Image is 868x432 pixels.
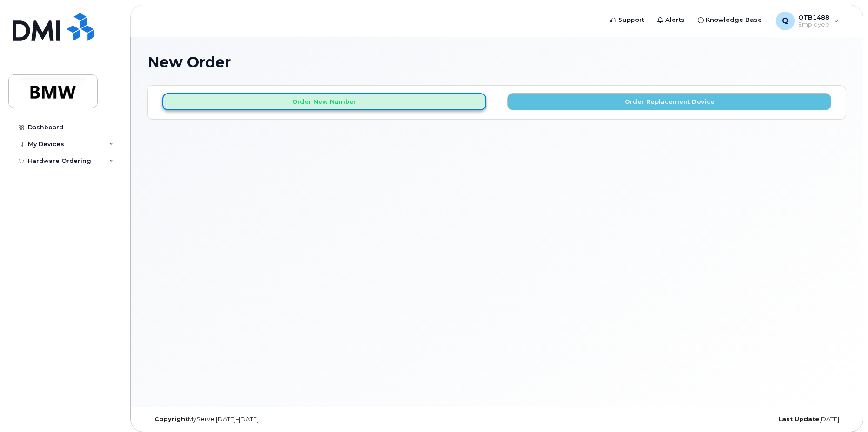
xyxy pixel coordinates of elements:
[162,93,486,110] button: Order New Number
[147,54,846,70] h1: New Order
[613,416,846,423] div: [DATE]
[828,391,861,425] iframe: Messenger Launcher
[778,416,819,423] strong: Last Update
[147,416,381,423] div: MyServe [DATE]–[DATE]
[154,416,188,423] strong: Copyright
[507,93,831,110] button: Order Replacement Device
